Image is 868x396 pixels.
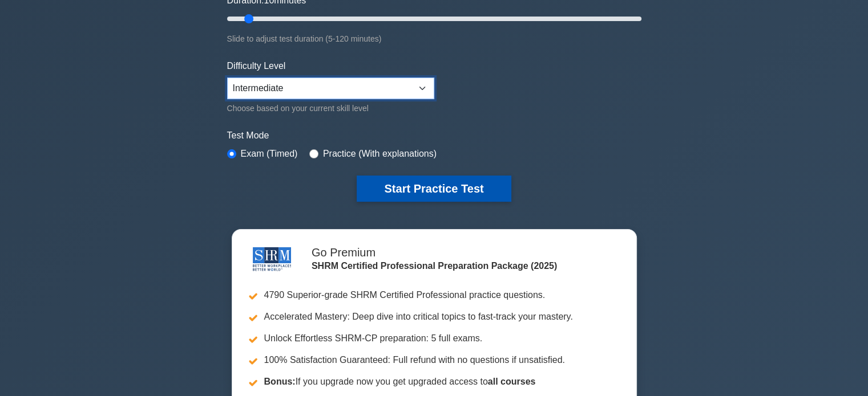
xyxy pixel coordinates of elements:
[227,32,641,46] div: Slide to adjust test duration (5-120 minutes)
[323,147,437,161] label: Practice (With explanations)
[227,59,286,73] label: Difficulty Level
[227,101,434,115] div: Choose based on your current skill level
[227,129,641,142] label: Test Mode
[241,147,298,161] label: Exam (Timed)
[357,175,511,202] button: Start Practice Test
